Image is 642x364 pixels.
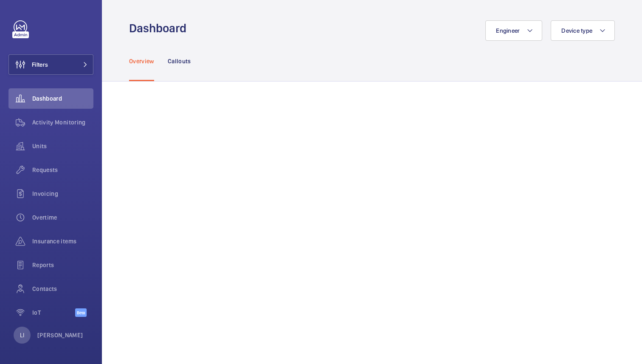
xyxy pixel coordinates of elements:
[496,27,520,34] span: Engineer
[32,118,93,127] span: Activity Monitoring
[168,57,191,65] p: Callouts
[129,20,191,36] h1: Dashboard
[32,189,93,198] span: Invoicing
[32,166,93,174] span: Requests
[32,237,93,245] span: Insurance items
[32,94,93,103] span: Dashboard
[32,261,93,269] span: Reports
[32,60,48,69] span: Filters
[32,285,93,293] span: Contacts
[561,27,592,34] span: Device type
[485,20,542,41] button: Engineer
[20,331,24,339] p: LI
[32,213,93,222] span: Overtime
[75,308,87,317] span: Beta
[32,308,75,317] span: IoT
[32,142,93,150] span: Units
[37,331,83,339] p: [PERSON_NAME]
[8,54,93,75] button: Filters
[551,20,615,41] button: Device type
[129,57,154,65] p: Overview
